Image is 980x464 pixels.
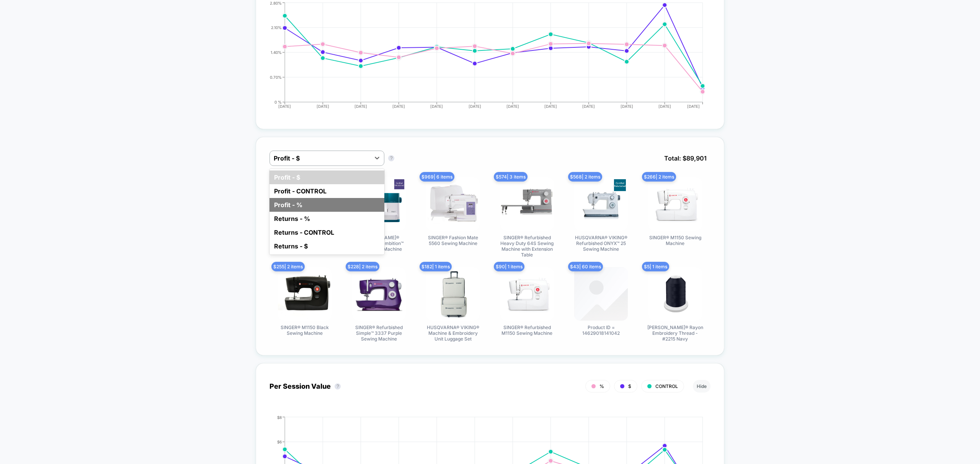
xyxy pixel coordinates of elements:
[388,155,394,161] button: ?
[420,172,454,182] span: $ 969 | 6 items
[270,75,282,79] tspan: 0.70%
[500,267,554,321] img: SINGER® Refurbished M1150 Sewing Machine
[271,25,282,29] tspan: 2.10%
[568,262,603,271] span: $ 43 | 60 items
[276,324,333,336] span: SINGER® M1150 Black Sewing Machine
[420,262,452,271] span: $ 182 | 1 items
[642,172,676,182] span: $ 266 | 2 items
[568,172,602,182] span: $ 568 | 2 items
[262,1,703,115] div: CONVERSION_RATE
[278,267,332,321] img: SINGER® M1150 Black Sewing Machine
[317,104,329,109] tspan: [DATE]
[506,104,519,109] tspan: [DATE]
[269,226,384,239] div: Returns - CONTROL
[469,104,481,109] tspan: [DATE]
[269,212,384,226] div: Returns - %
[494,262,524,271] span: $ 90 | 1 items
[642,262,669,271] span: $ 5 | 1 items
[655,383,678,389] span: CONTROL
[544,104,557,109] tspan: [DATE]
[660,151,710,166] span: Total: $ 89,901
[647,235,704,246] span: SINGER® M1150 Sewing Machine
[658,104,671,109] tspan: [DATE]
[271,262,305,271] span: $ 255 | 2 items
[599,383,604,389] span: %
[572,324,630,336] span: Product ID = 14629018141042
[392,104,405,109] tspan: [DATE]
[274,99,282,104] tspan: 0 %
[426,177,480,231] img: SINGER® Fashion Mate 5560 Sewing Machine
[647,324,704,342] span: [PERSON_NAME]® Rayon Embroidery Thread - #2215 Navy
[572,235,630,252] span: HUSQVARNA® VIKING® Refurbished ONYX™ 25 Sewing Machine
[335,383,341,389] button: ?
[426,267,480,321] img: HUSQVARNA® VIKING® Machine & Embroidery Unit Luggage Set
[354,104,367,109] tspan: [DATE]
[269,239,384,253] div: Returns - $
[574,177,628,231] img: HUSQVARNA® VIKING® Refurbished ONYX™ 25 Sewing Machine
[498,324,556,336] span: SINGER® Refurbished M1150 Sewing Machine
[500,177,554,231] img: SINGER® Refurbished Heavy Duty 64S Sewing Machine with Extension Table
[424,235,482,246] span: SINGER® Fashion Mate 5560 Sewing Machine
[687,104,700,109] tspan: [DATE]
[628,383,631,389] span: $
[583,104,595,109] tspan: [DATE]
[271,50,282,54] tspan: 1.40%
[693,380,710,393] button: Hide
[574,267,628,321] img: Product ID = 14629018141042
[648,177,702,231] img: SINGER® M1150 Sewing Machine
[498,235,556,258] span: SINGER® Refurbished Heavy Duty 64S Sewing Machine with Extension Table
[352,267,406,321] img: SINGER® Refurbished Simple™ 3337 Purple Sewing Machine
[424,324,482,342] span: HUSQVARNA® VIKING® Machine & Embroidery Unit Luggage Set
[279,104,291,109] tspan: [DATE]
[277,439,282,444] tspan: $6
[346,262,379,271] span: $ 228 | 2 items
[621,104,633,109] tspan: [DATE]
[277,415,282,419] tspan: $8
[648,267,702,321] img: Robison-Anton® Rayon Embroidery Thread - #2215 Navy
[350,324,408,342] span: SINGER® Refurbished Simple™ 3337 Purple Sewing Machine
[269,198,384,212] div: Profit - %
[269,184,384,198] div: Profit - CONTROL
[270,0,282,5] tspan: 2.80%
[269,170,384,184] div: Profit - $
[431,104,443,109] tspan: [DATE]
[494,172,528,182] span: $ 574 | 3 items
